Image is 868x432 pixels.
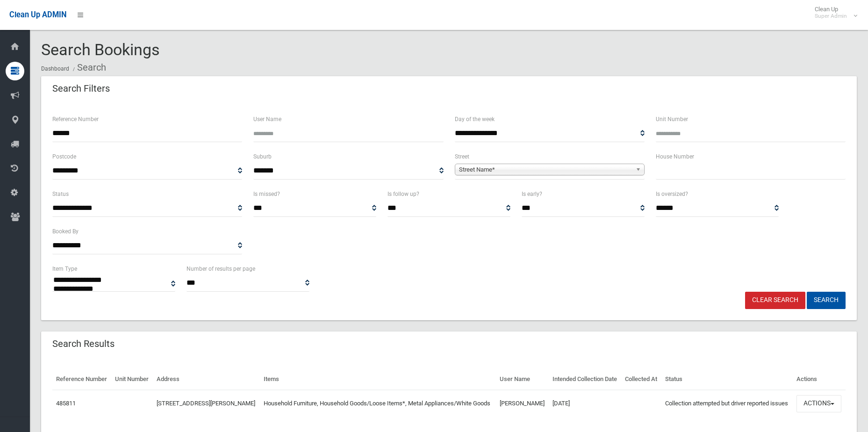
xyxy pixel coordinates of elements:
[52,264,77,274] label: Item Type
[153,369,260,390] th: Address
[71,59,106,76] li: Search
[549,369,621,390] th: Intended Collection Date
[807,292,846,309] button: Search
[41,335,126,353] header: Search Results
[459,164,632,175] span: Street Name*
[253,114,281,124] label: User Name
[52,226,79,237] label: Booked By
[253,151,272,162] label: Suburb
[621,369,661,390] th: Collected At
[260,369,496,390] th: Items
[157,400,255,407] a: [STREET_ADDRESS][PERSON_NAME]
[52,369,111,390] th: Reference Number
[522,189,542,199] label: Is early?
[815,13,847,20] small: Super Admin
[52,114,99,124] label: Reference Number
[661,390,793,417] td: Collection attempted but driver reported issues
[111,369,153,390] th: Unit Number
[793,369,846,390] th: Actions
[52,189,69,199] label: Status
[52,151,76,162] label: Postcode
[387,189,419,199] label: Is follow up?
[260,390,496,417] td: Household Furniture, Household Goods/Loose Items*, Metal Appliances/White Goods
[656,151,694,162] label: House Number
[810,6,856,20] span: Clean Up
[796,395,841,412] button: Actions
[496,390,549,417] td: [PERSON_NAME]
[56,400,76,407] a: 485811
[41,65,69,72] a: Dashboard
[496,369,549,390] th: User Name
[455,151,469,162] label: Street
[745,292,805,309] a: Clear Search
[253,189,280,199] label: Is missed?
[661,369,793,390] th: Status
[187,264,255,274] label: Number of results per page
[656,189,688,199] label: Is oversized?
[41,40,160,59] span: Search Bookings
[9,10,66,19] span: Clean Up ADMIN
[41,79,121,98] header: Search Filters
[455,114,495,124] label: Day of the week
[549,390,621,417] td: [DATE]
[656,114,688,124] label: Unit Number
